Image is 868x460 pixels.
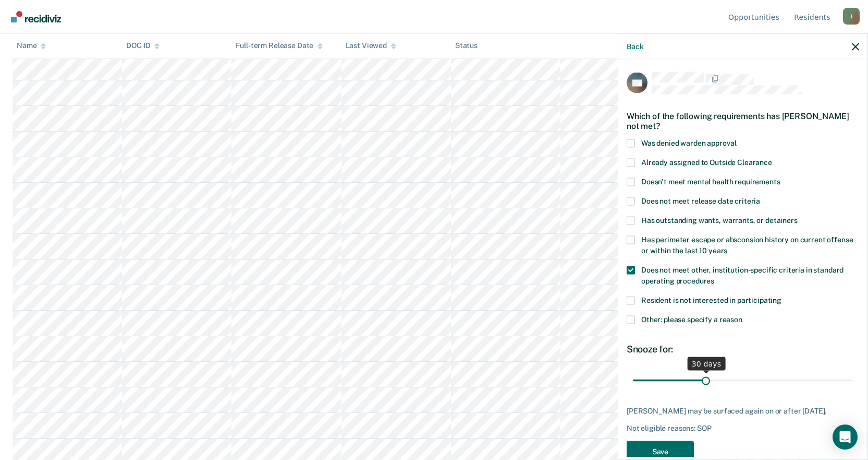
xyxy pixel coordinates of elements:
div: Snooze for: [627,343,859,355]
span: Other: please specify a reason [641,315,742,323]
div: Full-term Release Date [236,42,323,51]
span: Resident is not interested in participating [641,296,781,304]
button: Back [627,42,643,51]
button: Profile dropdown button [843,8,860,25]
span: Does not meet other, institution-specific criteria in standard operating procedures [641,265,843,285]
div: 30 days [688,357,726,370]
div: Which of the following requirements has [PERSON_NAME] not met? [627,102,859,139]
div: J [843,8,860,25]
span: Already assigned to Outside Clearance [641,158,772,166]
div: DOC ID [126,42,160,51]
span: Does not meet release date criteria [641,196,760,205]
div: [PERSON_NAME] may be surfaced again on or after [DATE]. [627,406,859,415]
div: Not eligible reasons: SOP [627,424,859,433]
div: Name [17,42,46,51]
span: Doesn't meet mental health requirements [641,177,780,185]
span: Was denied warden approval [641,138,736,147]
div: Status [455,42,478,51]
div: Last Viewed [346,42,396,51]
span: Has perimeter escape or absconsion history on current offense or within the last 10 years [641,235,853,254]
img: Recidiviz [11,11,61,22]
span: Has outstanding wants, warrants, or detainers [641,216,798,224]
div: Open Intercom Messenger [833,424,858,450]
